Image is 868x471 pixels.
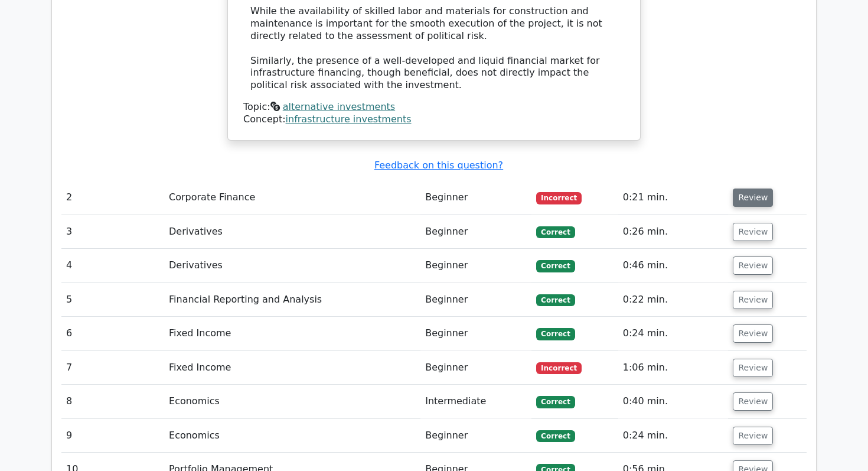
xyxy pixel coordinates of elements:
[420,385,531,418] td: Intermediate
[61,351,164,385] td: 7
[618,181,729,215] td: 0:21 min.
[61,215,164,249] td: 3
[420,215,531,249] td: Beginner
[733,223,773,241] button: Review
[164,317,420,350] td: Fixed Income
[733,392,773,411] button: Review
[61,249,164,282] td: 4
[536,294,575,306] span: Correct
[420,283,531,317] td: Beginner
[536,362,582,374] span: Incorrect
[164,351,420,385] td: Fixed Income
[618,317,729,350] td: 0:24 min.
[536,226,575,238] span: Correct
[243,113,625,126] div: Concept:
[61,181,164,215] td: 2
[164,249,420,282] td: Derivatives
[536,396,575,408] span: Correct
[420,317,531,350] td: Beginner
[733,427,773,445] button: Review
[420,419,531,453] td: Beginner
[164,385,420,418] td: Economics
[733,324,773,343] button: Review
[420,249,531,282] td: Beginner
[286,113,412,125] a: infrastructure investments
[164,215,420,249] td: Derivatives
[733,291,773,309] button: Review
[164,181,420,215] td: Corporate Finance
[733,256,773,275] button: Review
[536,192,582,204] span: Incorrect
[61,283,164,317] td: 5
[243,101,625,113] div: Topic:
[374,160,503,171] a: Feedback on this question?
[618,351,729,385] td: 1:06 min.
[733,359,773,377] button: Review
[164,419,420,453] td: Economics
[733,189,773,207] button: Review
[618,283,729,317] td: 0:22 min.
[618,419,729,453] td: 0:24 min.
[618,385,729,418] td: 0:40 min.
[61,385,164,418] td: 8
[536,260,575,272] span: Correct
[61,317,164,350] td: 6
[618,215,729,249] td: 0:26 min.
[283,101,395,112] a: alternative investments
[61,419,164,453] td: 9
[420,181,531,215] td: Beginner
[420,351,531,385] td: Beginner
[536,430,575,442] span: Correct
[164,283,420,317] td: Financial Reporting and Analysis
[618,249,729,282] td: 0:46 min.
[536,328,575,340] span: Correct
